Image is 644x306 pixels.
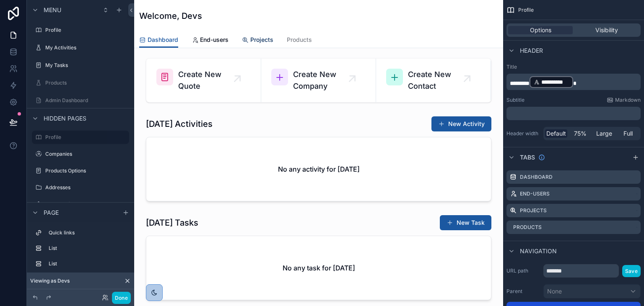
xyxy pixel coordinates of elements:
div: scrollable content [506,107,641,120]
span: Products [287,36,312,44]
label: Addresses [45,184,127,191]
div: scrollable content [506,74,641,90]
label: Admin Dashboard [45,97,127,104]
span: 75% [574,129,587,138]
a: Addresses [32,181,129,194]
label: Parent [506,288,540,295]
label: List [49,260,126,267]
span: Viewing as Devs [30,278,70,284]
a: My Tasks [32,59,129,72]
label: Profile [45,134,124,141]
label: Profile [45,27,127,33]
label: Subtitle [506,97,525,103]
a: Companies [32,147,129,161]
label: End-users [520,190,550,197]
button: Save [622,265,641,277]
a: Admin Dashboard [32,94,129,107]
span: None [547,287,562,296]
a: Products for Options [32,198,129,211]
label: URL path [506,267,540,274]
span: Tabs [520,153,535,162]
span: Dashboard [148,36,178,44]
label: Quick links [49,229,126,236]
label: Products [513,224,542,231]
span: Hidden pages [44,114,86,123]
a: Products Options [32,164,129,177]
label: Dashboard [520,174,553,180]
label: Products [45,80,127,86]
a: Dashboard [139,32,178,48]
label: Companies [45,151,127,157]
span: Options [530,26,551,34]
a: Profile [32,23,129,37]
label: Projects [520,207,547,214]
span: Navigation [520,247,557,255]
span: End-users [200,36,229,44]
label: Products Options [45,167,127,174]
span: Full [623,129,633,138]
span: Markdown [615,97,641,103]
span: Visibility [595,26,618,34]
span: Profile [518,7,534,13]
span: Projects [250,36,273,44]
a: My Activities [32,41,129,54]
label: My Tasks [45,62,127,69]
button: Done [112,292,131,304]
a: Products [32,76,129,90]
a: Products [287,32,312,49]
span: Large [596,129,612,138]
a: Projects [242,32,273,49]
span: Page [44,208,59,217]
a: Markdown [607,97,641,103]
label: Products for Options [45,201,127,208]
a: End-users [192,32,229,49]
label: List [49,245,126,252]
span: Header [520,46,543,55]
label: Title [506,64,641,70]
span: Default [546,129,566,138]
span: Menu [44,6,61,14]
button: None [543,284,641,298]
label: My Activities [45,44,127,51]
a: Profile [32,131,129,144]
div: scrollable content [27,222,134,279]
h1: Welcome, Devs [139,10,202,22]
label: Header width [506,130,540,137]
